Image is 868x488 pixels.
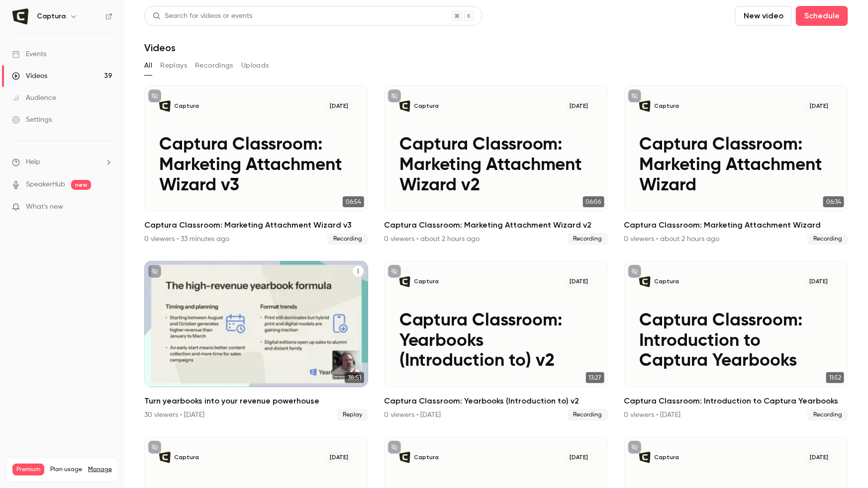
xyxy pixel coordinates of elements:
[565,100,593,112] span: [DATE]
[639,276,651,288] img: Captura Classroom: Introduction to Captura Yearbooks
[583,196,604,207] span: 06:06
[12,93,56,103] div: Audience
[414,278,439,285] p: Captura
[565,276,593,288] span: [DATE]
[384,85,608,245] li: Captura Classroom: Marketing Attachment Wizard v2
[654,102,679,110] p: Captura
[144,219,368,231] h2: Captura Classroom: Marketing Attachment Wizard v3
[384,261,608,420] li: Captura Classroom: Yearbooks (Introduction to) v2
[624,261,848,420] li: Captura Classroom: Introduction to Captura Yearbooks
[399,311,593,372] p: Captura Classroom: Yearbooks (Introduction to) v2
[384,395,608,407] h2: Captura Classroom: Yearbooks (Introduction to) v2
[148,441,161,454] button: unpublished
[388,441,401,454] button: unpublished
[50,466,82,474] span: Plan usage
[343,196,364,207] span: 06:54
[144,410,204,420] div: 30 viewers • [DATE]
[639,452,651,463] img: Summer Success - Week 3 Video - Jame
[26,157,40,167] span: Help
[624,261,848,420] a: Captura Classroom: Introduction to Captura YearbooksCaptura[DATE]Captura Classroom: Introduction ...
[414,454,439,461] p: Captura
[807,409,848,421] span: Recording
[148,89,161,102] button: unpublished
[148,265,161,278] button: unpublished
[639,135,833,196] p: Captura Classroom: Marketing Attachment Wizard
[624,85,848,245] a: Captura Classroom: Marketing Attachment WizardCaptura[DATE]Captura Classroom: Marketing Attachmen...
[153,11,252,21] div: Search for videos or events
[399,276,411,288] img: Captura Classroom: Yearbooks (Introduction to) v2
[88,466,112,474] a: Manage
[241,58,269,74] button: Uploads
[399,100,411,112] img: Captura Classroom: Marketing Attachment Wizard v2
[628,265,641,278] button: unpublished
[144,58,152,74] button: All
[384,219,608,231] h2: Captura Classroom: Marketing Attachment Wizard v2
[160,58,187,74] button: Replays
[823,196,844,207] span: 06:34
[345,372,364,383] span: 38:51
[159,452,171,463] img: Summer series week 5 v2
[337,409,368,421] span: Replay
[144,85,368,245] a: Captura Classroom: Marketing Attachment Wizard v3Captura[DATE]Captura Classroom: Marketing Attach...
[654,278,679,285] p: Captura
[388,265,401,278] button: unpublished
[174,102,199,110] p: Captura
[399,135,593,196] p: Captura Classroom: Marketing Attachment Wizard v2
[568,409,608,421] span: Recording
[654,454,679,461] p: Captura
[624,395,848,407] h2: Captura Classroom: Introduction to Captura Yearbooks
[639,311,833,372] p: Captura Classroom: Introduction to Captura Yearbooks
[12,71,47,81] div: Videos
[796,6,848,26] button: Schedule
[624,85,848,245] li: Captura Classroom: Marketing Attachment Wizard
[12,115,52,125] div: Settings
[628,441,641,454] button: unpublished
[327,233,368,245] span: Recording
[624,234,720,244] div: 0 viewers • about 2 hours ago
[26,179,65,190] a: SpeakerHub
[807,233,848,245] span: Recording
[624,219,848,231] h2: Captura Classroom: Marketing Attachment Wizard
[12,464,44,476] span: Premium
[384,85,608,245] a: Captura Classroom: Marketing Attachment Wizard v2Captura[DATE]Captura Classroom: Marketing Attach...
[388,89,401,102] button: unpublished
[325,100,353,112] span: [DATE]
[159,135,353,196] p: Captura Classroom: Marketing Attachment Wizard v3
[144,261,368,420] li: Turn yearbooks into your revenue powerhouse
[735,6,792,26] button: New video
[414,102,439,110] p: Captura
[100,203,112,212] iframe: Noticeable Trigger
[805,100,833,112] span: [DATE]
[384,261,608,420] a: Captura Classroom: Yearbooks (Introduction to) v2Captura[DATE]Captura Classroom: Yearbooks (Intro...
[568,233,608,245] span: Recording
[37,11,66,21] h6: Captura
[384,410,441,420] div: 0 viewers • [DATE]
[12,8,28,24] img: Captura
[144,395,368,407] h2: Turn yearbooks into your revenue powerhouse
[144,6,848,482] section: Videos
[12,49,46,59] div: Events
[144,234,229,244] div: 0 viewers • 33 minutes ago
[826,372,844,383] span: 11:52
[628,89,641,102] button: unpublished
[144,85,368,245] li: Captura Classroom: Marketing Attachment Wizard v3
[144,42,176,54] h1: Videos
[384,234,480,244] div: 0 viewers • about 2 hours ago
[805,276,833,288] span: [DATE]
[26,202,63,212] span: What's new
[174,454,199,461] p: Captura
[71,180,91,190] span: new
[399,452,411,463] img: Summer series week 4 video: B2C marketing v2
[159,100,171,112] img: Captura Classroom: Marketing Attachment Wizard v3
[624,410,681,420] div: 0 viewers • [DATE]
[565,452,593,463] span: [DATE]
[144,261,368,420] a: 38:51Turn yearbooks into your revenue powerhouse30 viewers • [DATE]Replay
[805,452,833,463] span: [DATE]
[12,157,112,167] li: help-dropdown-opener
[325,452,353,463] span: [DATE]
[195,58,233,74] button: Recordings
[639,100,651,112] img: Captura Classroom: Marketing Attachment Wizard
[586,372,604,383] span: 13:27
